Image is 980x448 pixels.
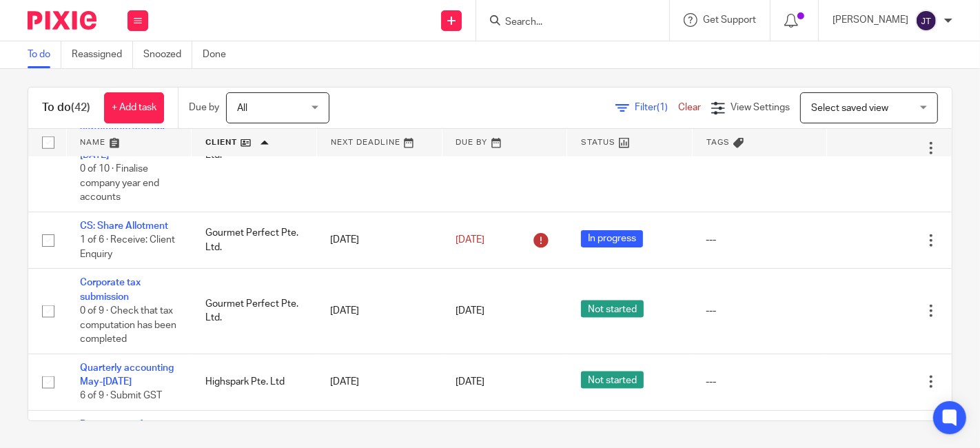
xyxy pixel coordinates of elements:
[657,103,668,112] span: (1)
[237,103,247,113] span: All
[456,235,484,245] span: [DATE]
[316,269,442,354] td: [DATE]
[706,375,813,389] div: ---
[80,221,168,231] a: CS: Share Allotment
[915,10,937,32] img: svg%3E
[456,377,484,387] span: [DATE]
[706,233,813,247] div: ---
[706,304,813,318] div: ---
[28,41,61,68] a: To do
[80,363,174,387] a: Quarterly accounting May-[DATE]
[581,371,644,389] span: Not started
[71,102,90,113] span: (42)
[635,103,678,112] span: Filter
[80,235,175,259] span: 1 of 6 · Receive: Client Enquiry
[143,41,192,68] a: Snoozed
[203,41,236,68] a: Done
[80,391,162,401] span: 6 of 9 · Submit GST
[80,164,159,202] span: 0 of 10 · Finalise company year end accounts
[104,92,164,123] a: + Add task
[316,354,442,410] td: [DATE]
[703,15,756,25] span: Get Support
[189,101,219,114] p: Due by
[581,301,644,318] span: Not started
[706,139,730,146] span: Tags
[192,212,317,268] td: Gourmet Perfect Pte. Ltd.
[72,41,133,68] a: Reassigned
[42,101,90,115] h1: To do
[456,306,484,316] span: [DATE]
[28,11,96,30] img: Pixie
[811,103,888,113] span: Select saved view
[80,278,141,301] a: Corporate tax submission
[504,17,628,29] input: Search
[80,94,165,160] a: Preparation of unaudited financial statements and tax computation FYE [DATE]
[80,306,176,344] span: 0 of 9 · Check that tax computation has been completed
[192,269,317,354] td: Gourmet Perfect Pte. Ltd.
[581,230,643,247] span: In progress
[731,103,790,112] span: View Settings
[192,354,317,410] td: Highspark Pte. Ltd
[316,212,442,268] td: [DATE]
[678,103,701,112] a: Clear
[833,13,908,27] p: [PERSON_NAME]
